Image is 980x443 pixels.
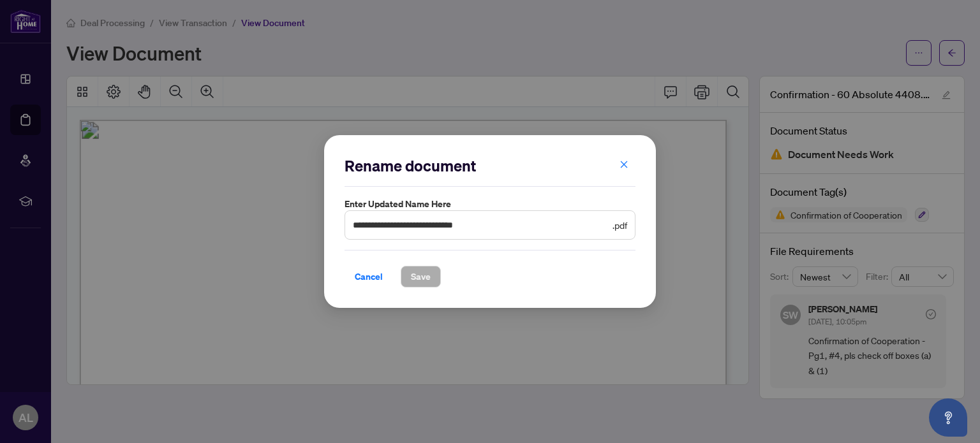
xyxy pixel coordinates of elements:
[929,398,967,437] button: Open asap
[345,266,393,287] button: Cancel
[612,218,627,232] span: .pdf
[620,160,628,169] span: close
[355,266,383,287] span: Cancel
[401,266,441,287] button: Save
[345,156,635,176] h2: Rename document
[345,197,635,211] label: Enter updated name here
